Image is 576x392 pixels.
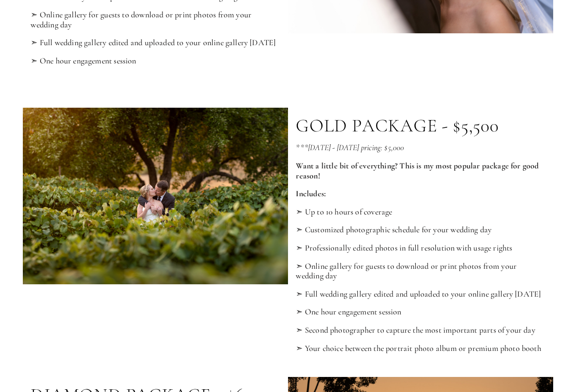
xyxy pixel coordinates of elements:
[296,344,545,354] p: ➣ Your choice between the portrait photo album or premium photo booth
[296,207,545,217] p: ➣ Up to 10 hours of coverage
[296,188,326,199] strong: Includes:
[296,225,545,235] p: ➣ Customized photographic schedule for your wedding day
[296,243,545,253] p: ➣ Professionally edited photos in full resolution with usage rights
[296,261,545,281] p: ➣ Online gallery for guests to download or print photos from your wedding day
[296,307,545,317] p: ➣ One hour engagement session
[31,38,280,48] p: ➣ Full wedding gallery edited and uploaded to your online gallery [DATE]
[296,142,404,152] em: ***[DATE] - [DATE] pricing: $5,000
[296,161,540,181] strong: Want a little bit of everything? This is my most popular package for good reason!
[31,10,280,30] p: ➣ Online gallery for guests to download or print photos from your wedding day
[296,115,499,136] p: Gold Package - $5,500
[31,56,280,66] p: ➣ One hour engagement session
[296,325,545,335] p: ➣ Second photographer to capture the most important parts of your day
[296,289,545,299] p: ➣ Full wedding gallery edited and uploaded to your online gallery [DATE]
